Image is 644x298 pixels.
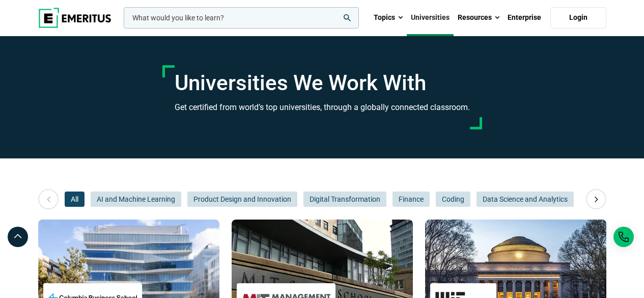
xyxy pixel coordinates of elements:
[175,101,470,114] h3: Get certified from world’s top universities, through a globally connected classroom.
[175,70,470,96] h1: Universities We Work With
[303,192,386,207] button: Digital Transformation
[124,7,359,29] input: woocommerce-product-search-field-0
[477,192,574,207] button: Data Science and Analytics
[187,192,297,207] button: Product Design and Innovation
[91,192,181,207] button: AI and Machine Learning
[550,7,606,29] a: Login
[436,192,470,207] button: Coding
[65,192,85,207] button: All
[393,192,430,207] button: Finance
